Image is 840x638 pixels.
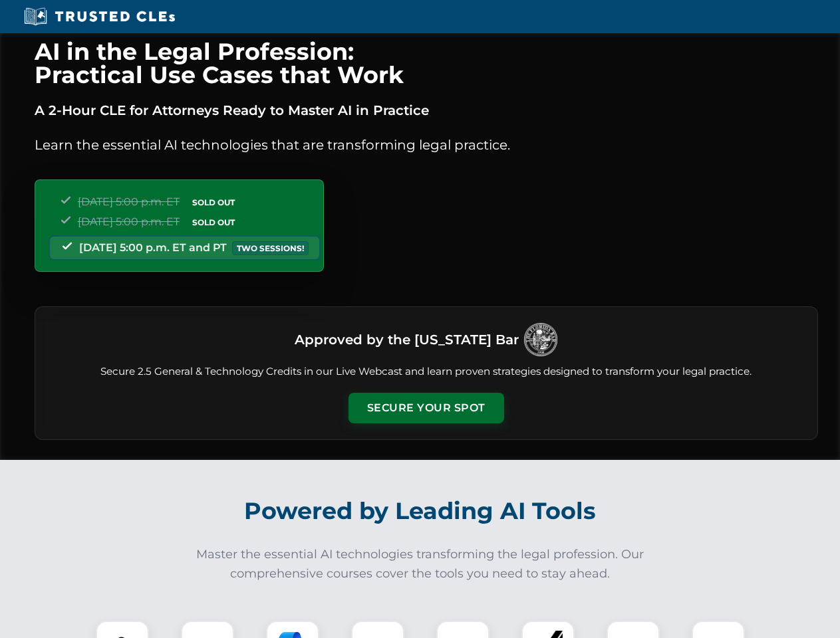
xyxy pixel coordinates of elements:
p: Secure 2.5 General & Technology Credits in our Live Webcast and learn proven strategies designed ... [51,364,801,379]
img: Trusted CLEs [20,7,179,27]
h3: Approved by the [US_STATE] Bar [295,328,519,352]
span: SOLD OUT [188,195,239,209]
button: Secure Your Spot [349,393,504,423]
span: [DATE] 5:00 p.m. ET [78,195,180,208]
h2: Powered by Leading AI Tools [52,488,789,534]
span: [DATE] 5:00 p.m. ET [78,215,180,228]
p: A 2-Hour CLE for Attorneys Ready to Master AI in Practice [35,100,818,121]
p: Master the essential AI technologies transforming the legal profession. Our comprehensive courses... [188,545,653,584]
h1: AI in the Legal Profession: Practical Use Cases that Work [35,40,818,86]
p: Learn the essential AI technologies that are transforming legal practice. [35,134,818,156]
img: Logo [524,323,557,356]
span: SOLD OUT [188,215,239,229]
